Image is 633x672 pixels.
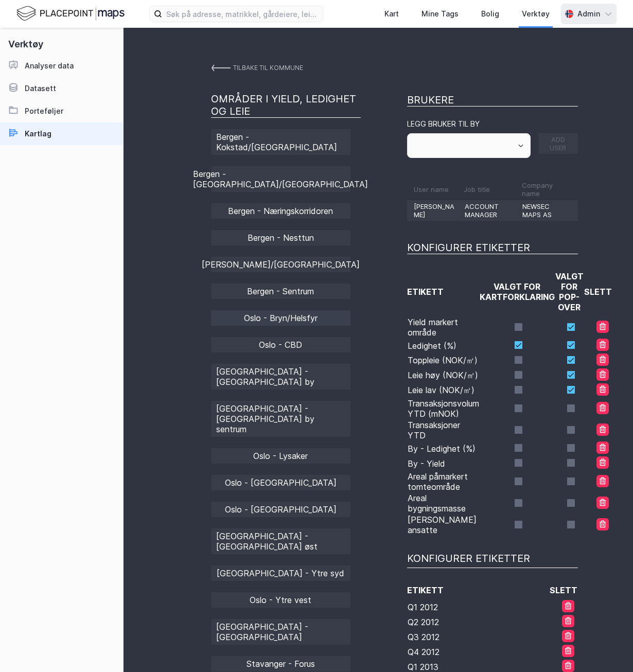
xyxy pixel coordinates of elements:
[408,134,530,157] input: Open
[407,398,480,419] td: Transaksjonsvolum YTD (mNOK)
[555,271,584,316] th: Valgt for pop-over
[407,599,550,614] td: Q1 2012
[538,133,578,154] button: add user
[458,202,516,219] div: Account Manager
[567,356,575,364] img: Check.5982fda1c7e76bf0e193c57030b9bc4d.svg
[384,8,399,20] div: Kart
[407,94,578,107] div: Brukere
[584,271,612,316] th: Slett
[407,383,480,398] td: Leie lav (NOK/㎡)
[211,284,350,299] div: Bergen - Sentrum
[407,441,612,456] tr: By - Ledighet (%)
[211,401,350,437] div: [GEOGRAPHIC_DATA] - [GEOGRAPHIC_DATA] by sentrum
[211,592,350,608] div: Oslo - Ytre vest
[25,82,56,95] div: Datasett
[577,8,600,20] div: Admin
[567,341,575,349] img: Check.5982fda1c7e76bf0e193c57030b9bc4d.svg
[211,528,350,554] div: [GEOGRAPHIC_DATA] - [GEOGRAPHIC_DATA] øst
[407,514,480,536] td: [PERSON_NAME] ansatte
[407,419,480,441] td: Transaksjoner YTD
[211,502,350,517] div: Oslo - [GEOGRAPHIC_DATA]
[567,323,575,331] img: Check.5982fda1c7e76bf0e193c57030b9bc4d.svg
[567,371,575,379] img: Check.5982fda1c7e76bf0e193c57030b9bc4d.svg
[407,202,459,219] div: [PERSON_NAME]
[407,419,612,441] tr: Transaksjoner YTD
[407,338,612,353] tr: Ledighet (%)
[516,202,565,219] div: Newsec Maps AS
[407,514,612,536] tr: [PERSON_NAME] ansatte
[407,456,612,471] tr: By - Yield
[211,257,350,272] div: [PERSON_NAME]/[GEOGRAPHIC_DATA]
[515,341,522,349] img: Check.5982fda1c7e76bf0e193c57030b9bc4d.svg
[211,448,350,464] div: Oslo - Lysaker
[407,441,480,456] td: By - Ledighet (%)
[582,623,633,672] iframe: Chat Widget
[407,644,550,659] td: Q4 2012
[464,185,515,193] div: Job title
[407,316,612,338] tr: Yield markert område
[407,456,480,471] td: By - Yield
[211,337,350,352] div: Oslo - CBD
[233,59,303,77] div: Tilbake til kommune
[407,471,480,492] td: Areal påmarkert tomteområde
[414,185,457,193] div: User name
[211,64,231,72] img: BackButton.72d039ae688316798c97bc7471d4fa5d.svg
[211,310,350,326] div: Oslo - Bryn/Helsfyr
[162,6,323,22] input: Søk på adresse, matrikkel, gårdeiere, leietakere eller personer
[407,398,612,419] tr: Transaksjonsvolum YTD (mNOK)
[407,338,480,353] td: Ledighet (%)
[421,8,459,20] div: Mine Tags
[567,386,575,394] img: Check.5982fda1c7e76bf0e193c57030b9bc4d.svg
[407,241,578,254] div: Konfigurer etiketter
[211,656,350,671] div: Stavanger - Forus
[517,142,525,150] button: Open
[407,614,550,629] td: Q2 2012
[550,585,578,599] th: Slett
[25,105,63,117] div: Porteføljer
[407,368,480,383] td: Leie høy (NOK/㎡)
[211,364,350,390] div: [GEOGRAPHIC_DATA] - [GEOGRAPHIC_DATA] by
[522,8,550,20] div: Verktøy
[211,619,350,645] div: [GEOGRAPHIC_DATA] - [GEOGRAPHIC_DATA]
[582,623,633,672] div: Kontrollprogram for chat
[480,271,555,316] th: Valgt for kartforklaring
[211,230,350,245] div: Bergen - Nesttun
[211,166,350,192] div: Bergen - [GEOGRAPHIC_DATA]/[GEOGRAPHIC_DATA]
[481,8,499,20] div: Bolig
[407,353,612,368] tr: Toppleie (NOK/㎡)
[211,475,350,490] div: Oslo - [GEOGRAPHIC_DATA]
[407,471,612,492] tr: Areal påmarkert tomteområde
[211,203,350,219] div: Bergen - Næringskorridoren
[522,181,565,198] div: Company name
[25,60,74,72] div: Analyser data
[211,565,350,581] div: [GEOGRAPHIC_DATA] - Ytre syd
[407,368,612,383] tr: Leie høy (NOK/㎡)
[407,316,480,338] td: Yield markert område
[211,129,350,155] div: Bergen - Kokstad/[GEOGRAPHIC_DATA]
[407,585,550,599] th: Etikett
[407,492,612,514] tr: Areal bygningsmasse
[407,629,550,644] td: Q3 2012
[16,5,125,23] img: logo.f888ab2527a4732fd821a326f86c7f29.svg
[407,353,480,368] td: Toppleie (NOK/㎡)
[211,93,361,118] div: Områder i Yield, Ledighet og Leie
[25,128,51,140] div: Kartlag
[407,552,578,568] div: Konfigurer etiketter
[211,59,303,77] a: Tilbake til kommune
[407,383,612,398] tr: Leie lav (NOK/㎡)
[407,119,578,128] div: Legg bruker til by
[407,271,480,316] th: Etikett
[407,492,480,514] td: Areal bygningsmasse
